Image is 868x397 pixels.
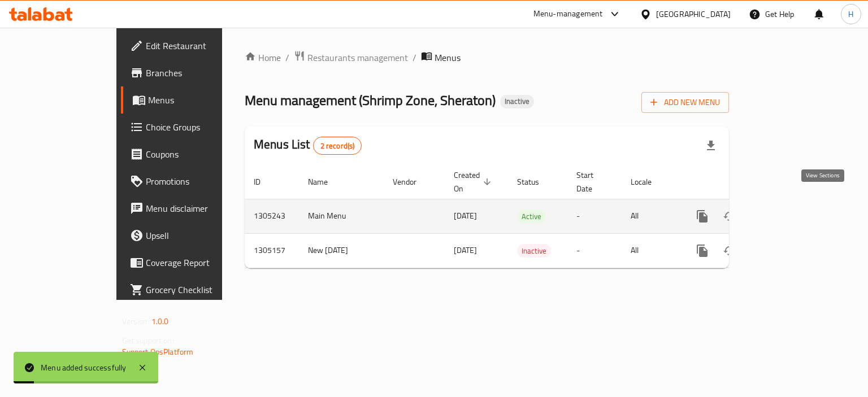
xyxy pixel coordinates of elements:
[454,168,494,195] span: Created On
[656,8,731,20] div: [GEOGRAPHIC_DATA]
[517,210,546,223] span: Active
[146,202,253,215] span: Menu disclaimer
[313,137,362,155] div: Total records count
[680,165,806,199] th: Actions
[245,51,281,64] a: Home
[435,51,461,64] span: Menus
[148,93,253,107] span: Menus
[307,51,408,64] span: Restaurants management
[454,208,477,223] span: [DATE]
[393,175,431,189] span: Vendor
[121,195,262,222] a: Menu disclaimer
[689,203,716,230] button: more
[121,114,262,141] a: Choice Groups
[285,51,289,64] li: /
[517,245,551,258] span: Inactive
[631,175,666,189] span: Locale
[314,141,362,151] span: 2 record(s)
[245,165,806,268] table: enhanced table
[622,199,680,233] td: All
[121,59,262,86] a: Branches
[146,174,253,188] span: Promotions
[245,50,729,65] nav: breadcrumb
[121,222,262,249] a: Upsell
[716,203,743,230] button: Change Status
[413,51,416,64] li: /
[567,233,622,268] td: -
[622,233,680,268] td: All
[517,210,546,223] div: Active
[146,120,253,134] span: Choice Groups
[500,95,534,108] div: Inactive
[308,175,342,189] span: Name
[122,314,150,329] span: Version:
[122,333,174,348] span: Get support on:
[294,50,408,65] a: Restaurants management
[121,86,262,114] a: Menus
[146,256,253,269] span: Coverage Report
[121,141,262,168] a: Coupons
[533,7,603,21] div: Menu-management
[650,95,720,110] span: Add New Menu
[299,199,384,233] td: Main Menu
[121,32,262,59] a: Edit Restaurant
[41,361,127,374] div: Menu added successfully
[245,199,299,233] td: 1305243
[697,132,724,159] div: Export file
[122,344,194,359] a: Support.OpsPlatform
[121,249,262,276] a: Coverage Report
[576,168,608,195] span: Start Date
[454,243,477,258] span: [DATE]
[245,88,496,113] span: Menu management ( Shrimp Zone, Sheraton )
[121,276,262,303] a: Grocery Checklist
[254,175,275,189] span: ID
[689,237,716,264] button: more
[146,66,253,80] span: Branches
[716,237,743,264] button: Change Status
[567,199,622,233] td: -
[848,8,853,20] span: H
[151,314,169,329] span: 1.0.0
[641,92,729,113] button: Add New Menu
[146,147,253,161] span: Coupons
[500,97,534,106] span: Inactive
[254,136,362,155] h2: Menus List
[146,229,253,242] span: Upsell
[245,233,299,268] td: 1305157
[146,39,253,53] span: Edit Restaurant
[517,175,554,189] span: Status
[121,168,262,195] a: Promotions
[299,233,384,268] td: New [DATE]
[146,283,253,296] span: Grocery Checklist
